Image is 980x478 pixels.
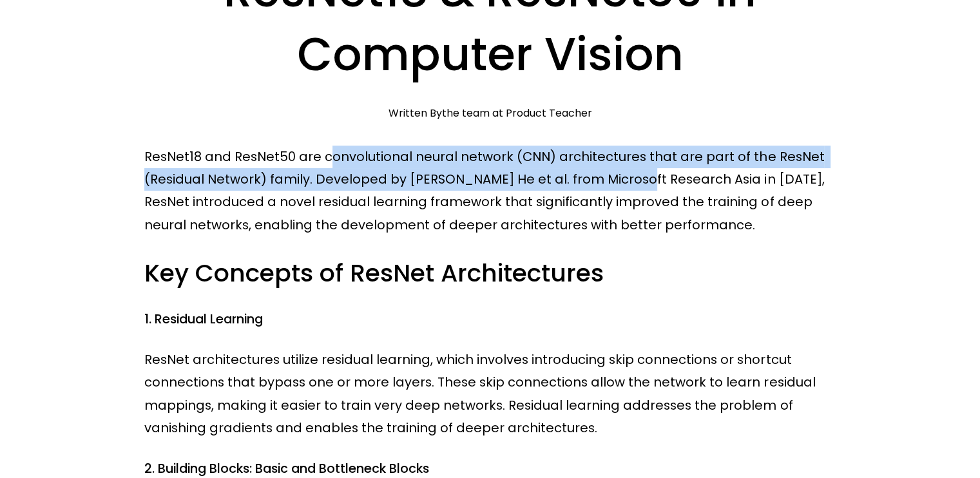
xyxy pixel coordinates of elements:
h3: Key Concepts of ResNet Architectures [144,257,835,290]
div: Written By [389,107,592,119]
p: ResNet18 and ResNet50 are convolutional neural network (CNN) architectures that are part of the R... [144,146,835,237]
p: ResNet architectures utilize residual learning, which involves introducing skip connections or sh... [144,349,835,440]
a: the team at Product Teacher [442,106,592,120]
h4: 1. Residual Learning [144,311,835,328]
h4: 2. Building Blocks: Basic and Bottleneck Blocks [144,460,835,477]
